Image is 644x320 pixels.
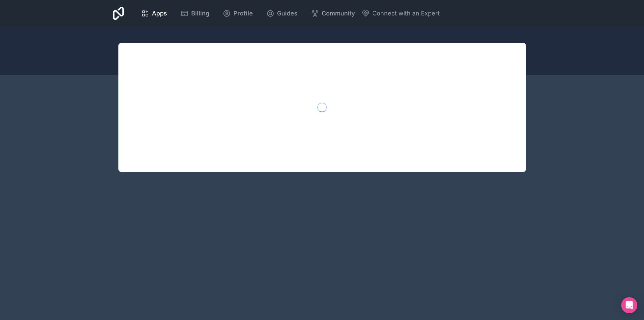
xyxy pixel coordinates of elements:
[621,297,637,313] div: Open Intercom Messenger
[372,9,440,18] span: Connect with an Expert
[152,9,167,18] span: Apps
[191,9,209,18] span: Billing
[322,9,355,18] span: Community
[306,6,360,21] a: Community
[362,9,440,18] button: Connect with an Expert
[233,9,253,18] span: Profile
[136,6,172,21] a: Apps
[277,9,298,18] span: Guides
[261,6,303,21] a: Guides
[175,6,215,21] a: Billing
[217,6,258,21] a: Profile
